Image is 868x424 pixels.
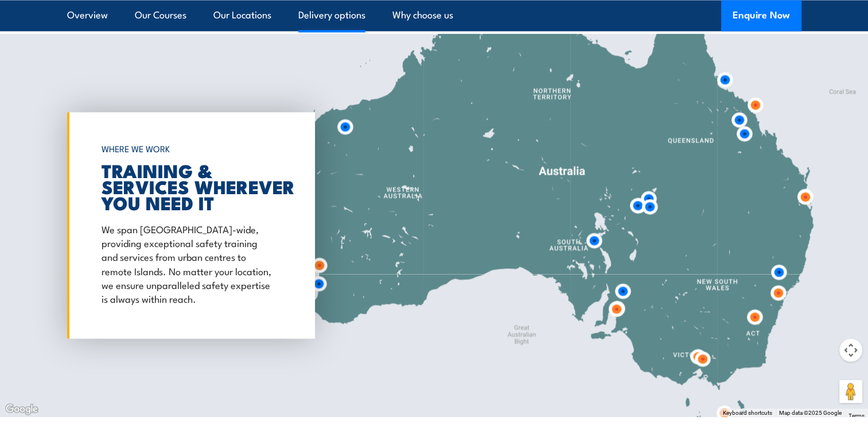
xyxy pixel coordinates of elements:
p: We span [GEOGRAPHIC_DATA]-wide, providing exceptional safety training and services from urban cen... [102,222,275,304]
span: Map data ©2025 Google [779,409,842,415]
button: Drag Pegman onto the map to open Street View [839,380,862,403]
img: Google [3,402,41,417]
button: Map camera controls [839,338,862,361]
button: Keyboard shortcuts [723,408,772,417]
h6: WHERE WE WORK [102,138,275,159]
a: Open this area in Google Maps (opens a new window) [3,402,41,417]
h2: TRAINING & SERVICES WHEREVER YOU NEED IT [102,162,275,210]
a: Terms [848,412,865,418]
